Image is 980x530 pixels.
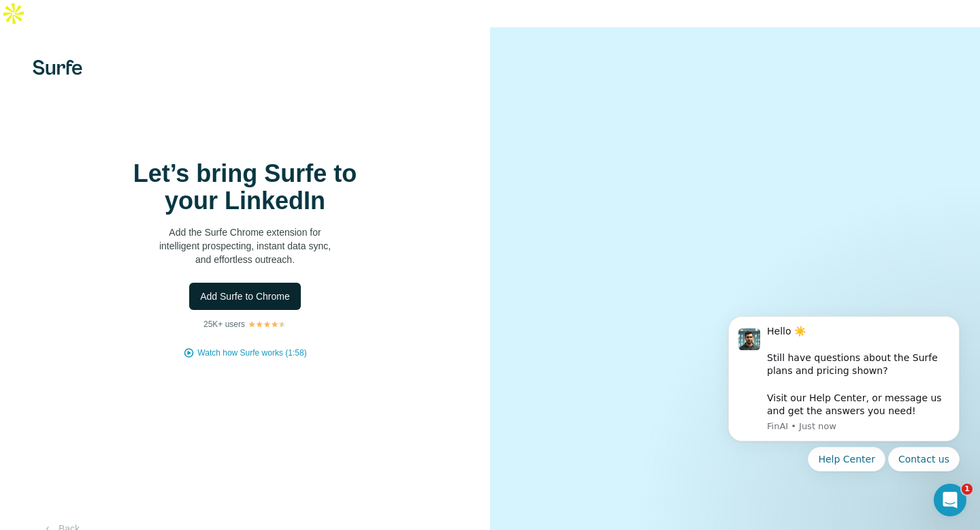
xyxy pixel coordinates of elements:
button: Watch how Surfe works (1:58) [197,347,306,359]
h1: Let’s bring Surfe to your LinkedIn [109,160,381,215]
iframe: Intercom live chat [934,484,966,516]
p: 25K+ users [203,318,245,330]
button: Add Surfe to Chrome [189,283,301,310]
img: Rating Stars [248,320,287,328]
iframe: Intercom notifications message [708,296,980,493]
span: Add Surfe to Chrome [200,290,290,303]
img: Surfe's logo [33,60,82,75]
p: Add the Surfe Chrome extension for intelligent prospecting, instant data sync, and effortless out... [109,225,381,266]
span: 1 [962,484,973,495]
